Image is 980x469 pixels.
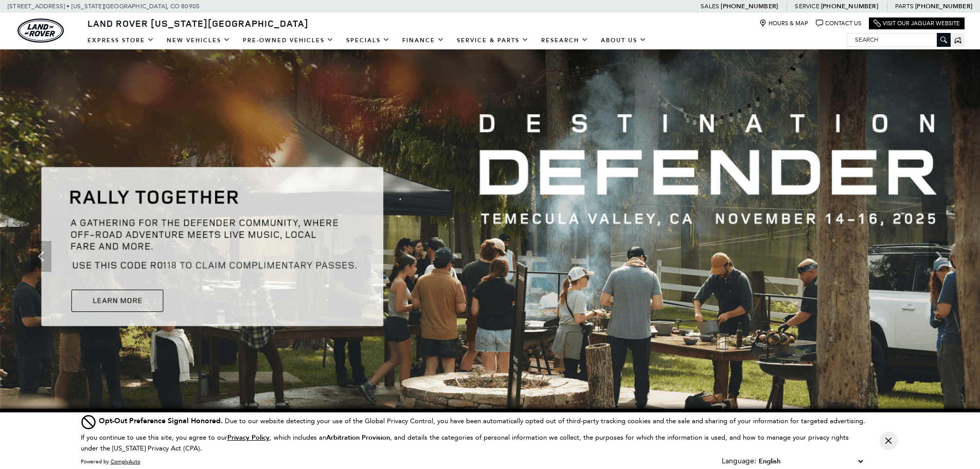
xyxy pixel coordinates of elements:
[99,415,865,426] div: Due to our website detecting your use of the Global Privacy Control, you have been automatically ...
[8,3,200,10] a: [STREET_ADDRESS] • [US_STATE][GEOGRAPHIC_DATA], CO 80905
[880,432,898,450] button: Close Button
[821,2,878,10] a: [PHONE_NUMBER]
[847,33,950,46] input: Search
[340,31,396,49] a: Specials
[161,31,237,49] a: New Vehicles
[701,3,719,10] span: Sales
[99,416,225,426] span: Opt-Out Preference Signal Honored .
[535,31,595,49] a: Research
[87,17,309,29] span: Land Rover [US_STATE][GEOGRAPHIC_DATA]
[227,433,270,441] a: Privacy Policy
[795,3,819,10] span: Service
[81,31,653,49] nav: Main Navigation
[227,433,270,442] u: Privacy Policy
[111,458,140,465] a: ComplyAuto
[17,19,64,43] img: Land Rover
[81,31,161,49] a: EXPRESS STORE
[396,31,451,49] a: Finance
[816,20,861,27] a: Contact Us
[595,31,653,49] a: About Us
[81,17,315,29] a: Land Rover [US_STATE][GEOGRAPHIC_DATA]
[756,456,865,467] select: Language Select
[895,3,914,10] span: Parts
[929,241,949,272] div: Next
[17,19,64,43] a: land-rover
[81,459,140,465] div: Powered by
[31,241,51,272] div: Previous
[326,433,390,442] strong: Arbitration Provision
[451,31,535,49] a: Service & Parts
[722,458,756,465] div: Language:
[915,2,972,10] a: [PHONE_NUMBER]
[721,2,778,10] a: [PHONE_NUMBER]
[81,433,849,452] p: If you continue to use this site, you agree to our , which includes an , and details the categori...
[237,31,340,49] a: Pre-Owned Vehicles
[759,20,808,27] a: Hours & Map
[874,20,960,27] a: Visit Our Jaguar Website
